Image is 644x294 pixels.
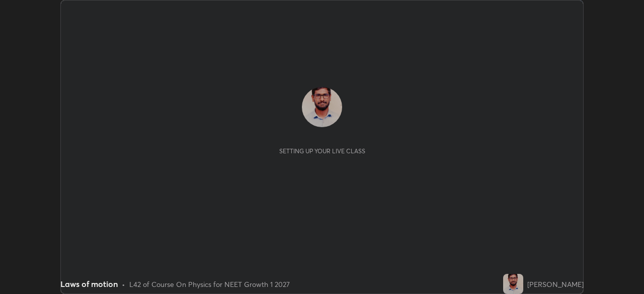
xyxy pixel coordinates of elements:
[527,279,584,289] div: [PERSON_NAME]
[122,279,125,289] div: •
[503,274,523,294] img: 999cd64d9fd9493084ef9f6136016bc7.jpg
[60,278,118,290] div: Laws of motion
[302,87,342,127] img: 999cd64d9fd9493084ef9f6136016bc7.jpg
[129,279,290,289] div: L42 of Course On Physics for NEET Growth 1 2027
[279,147,365,155] div: Setting up your live class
